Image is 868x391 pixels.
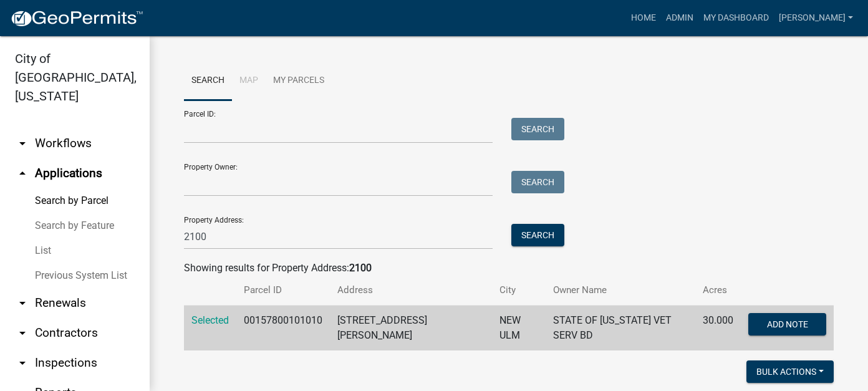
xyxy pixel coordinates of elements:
div: Showing results for Property Address: [184,261,834,276]
i: arrow_drop_down [15,355,30,370]
button: Search [511,224,564,246]
i: arrow_drop_up [15,166,30,181]
strong: 2100 [349,262,372,274]
th: Address [330,276,492,305]
a: Search [184,61,232,101]
td: 00157800101010 [236,306,330,351]
td: NEW ULM [492,306,546,351]
td: [STREET_ADDRESS][PERSON_NAME] [330,306,492,351]
th: Owner Name [546,276,695,305]
a: My Parcels [266,61,332,101]
i: arrow_drop_down [15,136,30,151]
a: [PERSON_NAME] [774,6,858,30]
button: Search [511,118,564,140]
a: Home [626,6,661,30]
button: Add Note [748,313,826,335]
span: Add Note [766,319,808,329]
td: 30.000 [695,306,741,351]
th: City [492,276,546,305]
button: Bulk Actions [746,360,834,383]
a: My Dashboard [698,6,774,30]
td: STATE OF [US_STATE] VET SERV BD [546,306,695,351]
i: arrow_drop_down [15,326,30,340]
th: Acres [695,276,741,305]
button: Search [511,171,564,193]
i: arrow_drop_down [15,296,30,311]
th: Parcel ID [236,276,330,305]
a: Selected [191,314,229,326]
a: Admin [661,6,698,30]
